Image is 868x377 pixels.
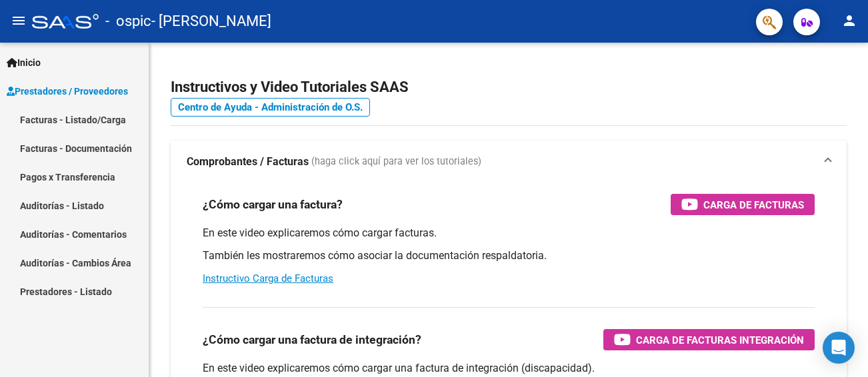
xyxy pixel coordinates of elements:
span: - ospic [105,7,151,36]
mat-icon: menu [11,13,27,29]
button: Carga de Facturas Integración [603,329,815,350]
button: Carga de Facturas [671,194,815,215]
span: - [PERSON_NAME] [151,7,271,36]
a: Centro de Ayuda - Administración de O.S. [171,98,370,117]
p: También les mostraremos cómo asociar la documentación respaldatoria. [203,248,815,263]
span: Prestadores / Proveedores [7,84,128,99]
h3: ¿Cómo cargar una factura? [203,195,343,214]
h3: ¿Cómo cargar una factura de integración? [203,330,421,349]
div: Open Intercom Messenger [823,332,855,364]
p: En este video explicaremos cómo cargar una factura de integración (discapacidad). [203,361,815,376]
p: En este video explicaremos cómo cargar facturas. [203,226,815,240]
strong: Comprobantes / Facturas [187,155,309,169]
span: Carga de Facturas [703,196,804,213]
mat-expansion-panel-header: Comprobantes / Facturas (haga click aquí para ver los tutoriales) [171,141,847,183]
span: Inicio [7,55,41,70]
span: (haga click aquí para ver los tutoriales) [311,155,481,169]
h2: Instructivos y Video Tutoriales SAAS [171,75,847,100]
a: Instructivo Carga de Facturas [203,272,333,284]
span: Carga de Facturas Integración [636,332,804,348]
mat-icon: person [841,13,857,29]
